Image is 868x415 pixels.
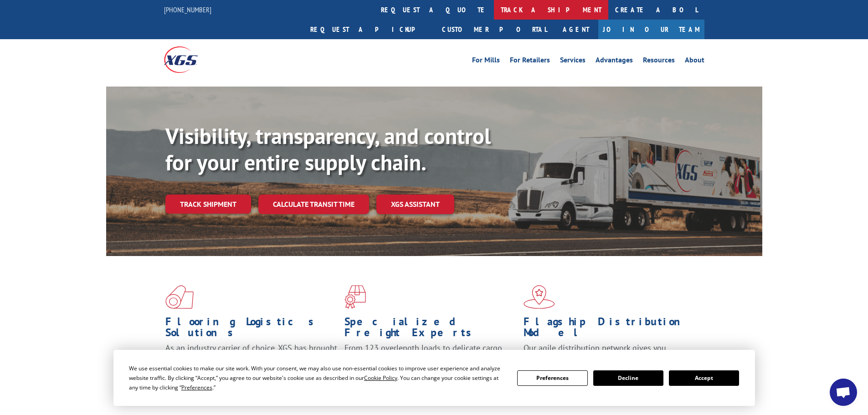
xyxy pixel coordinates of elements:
[598,20,704,39] a: Join Our Team
[344,343,517,383] p: From 123 overlength loads to delicate cargo, our experienced staff knows the best way to move you...
[524,343,691,364] span: Our agile distribution network gives you nationwide inventory management on demand.
[669,370,739,386] button: Accept
[830,379,857,406] div: Open chat
[517,370,587,386] button: Preferences
[364,374,397,382] span: Cookie Policy
[510,56,550,67] a: For Retailers
[376,195,454,214] a: XGS ASSISTANT
[164,5,211,14] a: [PHONE_NUMBER]
[258,195,369,214] a: Calculate transit time
[181,384,212,391] span: Preferences
[524,285,555,309] img: xgs-icon-flagship-distribution-model-red
[560,56,586,67] a: Services
[344,316,517,343] h1: Specialized Freight Experts
[344,285,366,309] img: xgs-icon-focused-on-flooring-red
[165,122,491,176] b: Visibility, transparency, and control for your entire supply chain.
[165,195,251,214] a: Track shipment
[435,20,554,39] a: Customer Portal
[129,364,506,392] div: We use essential cookies to make our site work. With your consent, we may also use non-essential ...
[685,56,704,67] a: About
[643,56,675,67] a: Resources
[524,316,696,343] h1: Flagship Distribution Model
[165,343,337,375] span: As an industry carrier of choice, XGS has brought innovation and dedication to flooring logistics...
[303,20,435,39] a: Request a pickup
[593,370,663,386] button: Decline
[596,56,633,67] a: Advantages
[472,56,500,67] a: For Mills
[113,350,755,406] div: Cookie Consent Prompt
[554,20,598,39] a: Agent
[165,285,194,309] img: xgs-icon-total-supply-chain-intelligence-red
[165,316,338,343] h1: Flooring Logistics Solutions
